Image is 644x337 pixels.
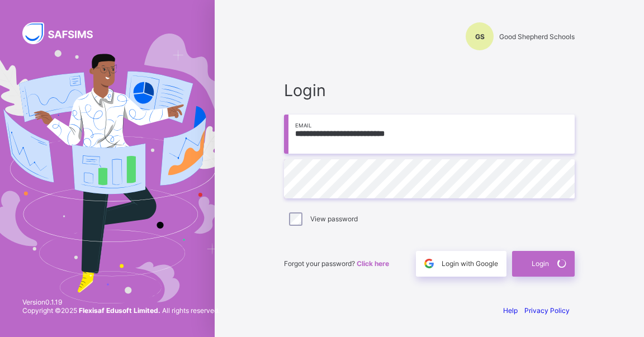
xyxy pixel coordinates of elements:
img: google.396cfc9801f0270233282035f929180a.svg [423,257,435,270]
a: Click here [357,259,389,268]
span: Login [532,259,549,268]
span: GS [475,32,485,41]
strong: Flexisaf Edusoft Limited. [79,306,160,315]
span: Forgot your password? [284,259,389,268]
a: Help [503,306,518,315]
span: Version 0.1.19 [22,298,220,306]
span: Login [284,80,575,100]
a: Privacy Policy [524,306,570,315]
img: SAFSIMS Logo [22,22,106,44]
span: Login with Google [442,259,498,268]
span: Good Shepherd Schools [499,32,575,41]
label: View password [310,215,358,223]
span: Copyright © 2025 All rights reserved. [22,306,220,315]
